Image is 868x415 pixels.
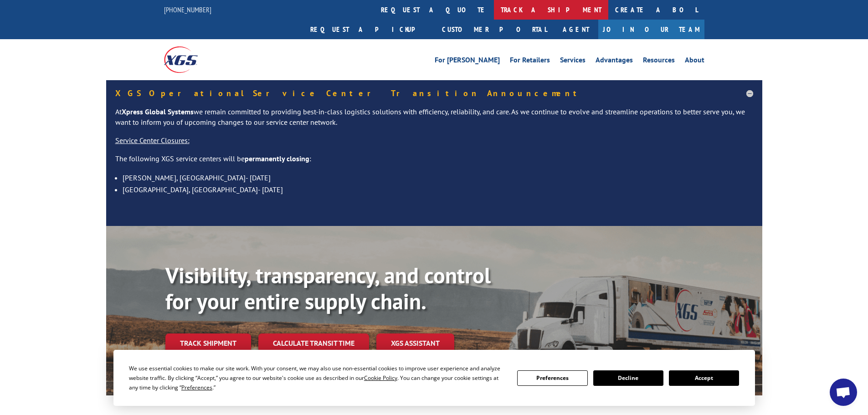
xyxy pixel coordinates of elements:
[830,379,857,406] a: Open chat
[643,56,675,67] a: Resources
[669,370,739,386] button: Accept
[517,370,587,386] button: Preferences
[435,20,554,39] a: Customer Portal
[364,374,397,382] span: Cookie Policy
[181,384,212,391] span: Preferences
[435,56,500,67] a: For [PERSON_NAME]
[258,333,369,353] a: Calculate transit time
[115,107,753,136] p: At we remain committed to providing best-in-class logistics solutions with efficiency, reliabilit...
[303,20,435,39] a: Request a pickup
[596,56,633,67] a: Advantages
[122,107,194,116] strong: Xpress Global Systems
[685,56,704,67] a: About
[115,154,753,172] p: The following XGS service centers will be :
[123,172,753,184] li: [PERSON_NAME], [GEOGRAPHIC_DATA]- [DATE]
[598,20,704,39] a: Join Our Team
[113,350,755,406] div: Cookie Consent Prompt
[560,56,586,67] a: Services
[164,5,211,14] a: [PHONE_NUMBER]
[165,261,491,316] b: Visibility, transparency, and control for your entire supply chain.
[554,20,598,39] a: Agent
[593,370,663,386] button: Decline
[165,333,251,353] a: Track shipment
[123,184,753,195] li: [GEOGRAPHIC_DATA], [GEOGRAPHIC_DATA]- [DATE]
[115,136,190,145] u: Service Center Closures:
[510,56,550,67] a: For Retailers
[115,89,753,97] h5: XGS Operational Service Center Transition Announcement
[245,154,309,163] strong: permanently closing
[376,333,454,353] a: XGS ASSISTANT
[129,364,506,392] div: We use essential cookies to make our site work. With your consent, we may also use non-essential ...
